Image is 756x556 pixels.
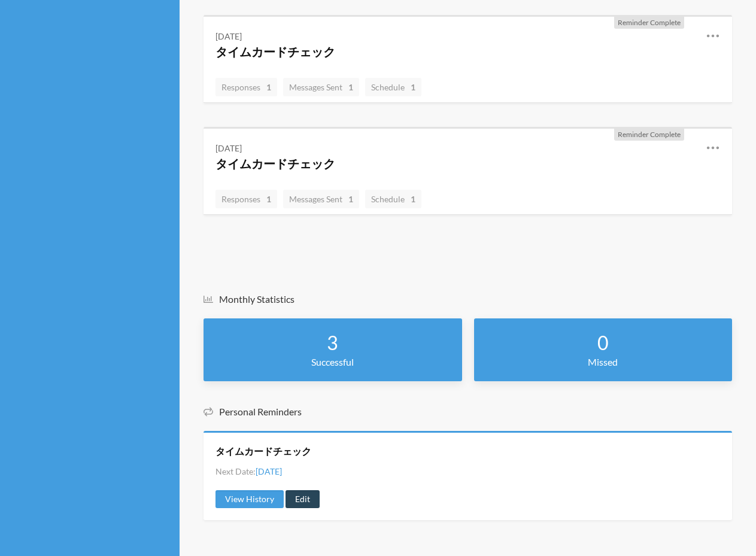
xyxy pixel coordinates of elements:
[221,194,271,204] span: Responses
[597,331,609,354] strong: 0
[283,78,359,96] a: Messages Sent1
[411,193,415,205] strong: 1
[204,293,732,306] h5: Monthly Statistics
[286,490,320,508] a: Edit
[215,30,242,42] div: [DATE]
[215,465,282,478] li: Next Date:
[266,81,271,93] strong: 1
[365,190,421,208] a: Schedule1
[371,194,415,204] span: Schedule
[327,331,338,354] strong: 3
[215,445,311,458] a: タイムカードチェック
[371,82,415,92] span: Schedule
[283,190,359,208] a: Messages Sent1
[618,130,681,139] span: Reminder Complete
[215,78,277,96] a: Responses1
[221,82,271,92] span: Responses
[215,355,450,369] p: Successful
[289,194,353,204] span: Messages Sent
[289,82,353,92] span: Messages Sent
[215,490,284,508] a: View History
[215,44,335,59] a: タイムカードチェック
[256,466,282,476] span: [DATE]
[215,156,335,171] a: タイムカードチェック
[348,81,353,93] strong: 1
[365,78,421,96] a: Schedule1
[348,193,353,205] strong: 1
[215,142,242,154] div: [DATE]
[618,18,681,27] span: Reminder Complete
[266,193,271,205] strong: 1
[215,190,277,208] a: Responses1
[411,81,415,93] strong: 1
[486,355,721,369] p: Missed
[204,405,732,418] h5: Personal Reminders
